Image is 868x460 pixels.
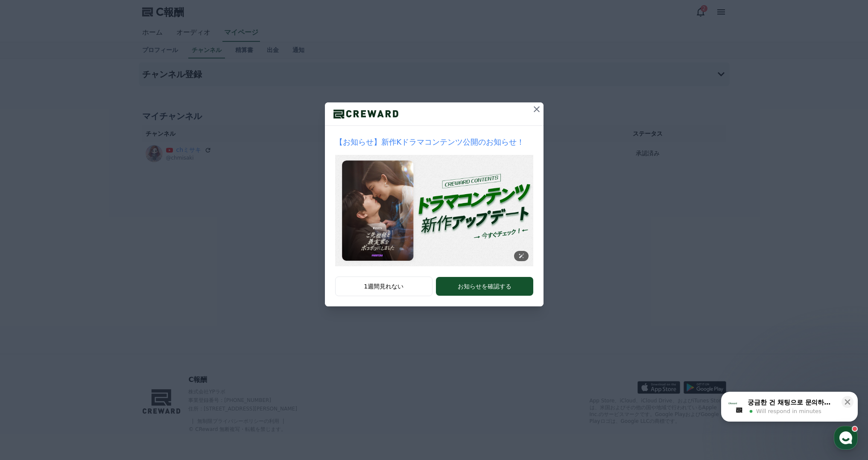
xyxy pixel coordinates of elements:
img: ポップアップサムネイル [335,155,533,266]
font: 1週間見れない [364,283,403,290]
font: お知らせを確認する [458,283,511,290]
font: 【お知らせ】新作Kドラマコンテンツ公開のお知らせ！ [335,137,525,146]
button: 1週間見れない [335,277,433,296]
button: お知らせを確認する [436,277,533,296]
img: ロゴ [325,108,407,120]
a: 【お知らせ】新作Kドラマコンテンツ公開のお知らせ！ [335,136,533,266]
